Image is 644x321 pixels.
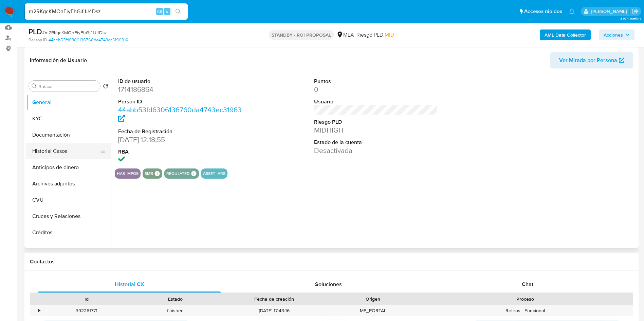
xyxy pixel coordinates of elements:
input: Buscar [38,83,97,89]
div: MLA [336,31,354,39]
dt: Person ID [118,98,242,105]
button: AML Data Collector [540,29,591,40]
button: Cruces y Relaciones [26,208,111,224]
div: Estado [136,296,215,302]
dd: [DATE] 12:18:55 [118,135,242,144]
b: AML Data Collector [545,29,586,40]
button: KYC [26,111,111,127]
div: 392261771 [42,305,131,316]
b: Person ID [29,37,47,43]
dt: Usuario [314,98,438,105]
button: asset_ars [203,172,225,175]
a: Salir [632,8,639,15]
div: Fecha de creación [225,296,324,302]
div: Origen [333,296,413,302]
dt: Riesgo PLD [314,118,438,126]
span: Historial CX [115,280,144,288]
span: MID [385,31,394,39]
div: finished [131,305,220,316]
span: Alt [157,8,162,15]
button: Historial Casos [26,143,106,159]
p: STANDBY - ROI PROPOSAL [269,30,334,40]
span: Soluciones [315,280,342,288]
div: [DATE] 17:43:16 [220,305,329,316]
dd: Desactivada [314,146,438,155]
span: Ver Mirada por Persona [559,52,617,68]
h1: Información de Usuario [30,57,87,64]
span: # m2RKgcKMOhFiyEhGifJJ4Dsz [42,29,107,36]
a: 44abb53fd6306136760da4743ec31963 [118,105,242,124]
button: General [26,94,111,111]
button: Ver Mirada por Persona [550,52,633,68]
div: Id [47,296,126,302]
dd: 0 [314,85,438,94]
button: Créditos [26,224,111,241]
button: Anticipos de dinero [26,159,111,176]
button: Buscar [32,83,37,89]
button: Volver al orden por defecto [103,83,108,91]
span: 3.157.1-hotfix-1 [620,16,641,21]
div: MP_PORTAL [329,305,418,316]
dd: 1714186864 [118,85,242,94]
a: 44abb53fd6306136760da4743ec31963 [49,37,128,43]
dt: Fecha de Registración [118,128,242,135]
span: Acciones [604,29,623,40]
p: gustavo.deseta@mercadolibre.com [591,8,629,15]
div: Retiros - Funcional [418,305,633,316]
a: Notificaciones [569,8,575,14]
button: Archivos adjuntos [26,176,111,192]
div: Proceso [422,296,628,302]
button: Cuentas Bancarias [26,241,111,257]
button: search-icon [171,7,185,16]
span: Chat [522,280,533,288]
button: Acciones [599,29,634,40]
dt: ID de usuario [118,78,242,85]
dt: RBA [118,148,242,156]
h1: Contactos [30,258,633,265]
dt: Estado de la cuenta [314,139,438,146]
span: Riesgo PLD: [356,31,394,39]
div: • [38,307,40,314]
button: CVU [26,192,111,208]
input: Buscar usuario o caso... [25,7,188,16]
button: smb [145,172,153,175]
dd: MIDHIGH [314,125,438,135]
b: PLD [29,26,42,37]
span: s [166,8,168,15]
button: Documentación [26,127,111,143]
button: regulated [166,172,190,175]
span: Accesos rápidos [524,8,562,15]
button: has_mpos [117,172,139,175]
dt: Puntos [314,78,438,85]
